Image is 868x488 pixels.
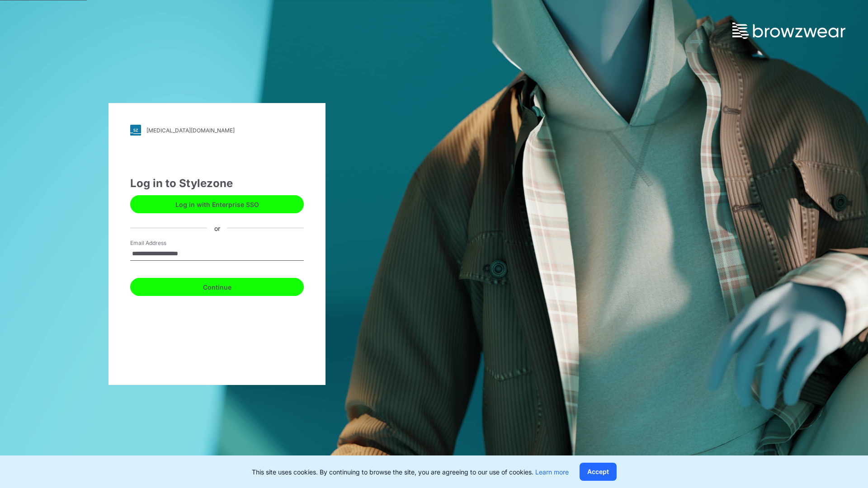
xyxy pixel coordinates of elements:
div: or [207,223,227,233]
button: Accept [580,463,617,481]
img: svg+xml;base64,PHN2ZyB3aWR0aD0iMjgiIGhlaWdodD0iMjgiIHZpZXdCb3g9IjAgMCAyOCAyOCIgZmlsbD0ibm9uZSIgeG... [130,125,141,136]
img: browzwear-logo.73288ffb.svg [732,23,845,39]
p: This site uses cookies. By continuing to browse the site, you are agreeing to our use of cookies. [252,467,569,477]
div: [MEDICAL_DATA][DOMAIN_NAME] [146,127,235,134]
div: Log in to Stylezone [130,175,304,192]
a: [MEDICAL_DATA][DOMAIN_NAME] [130,125,304,136]
label: Email Address [130,239,193,247]
button: Log in with Enterprise SSO [130,195,304,213]
button: Continue [130,278,304,296]
a: Learn more [535,468,569,476]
